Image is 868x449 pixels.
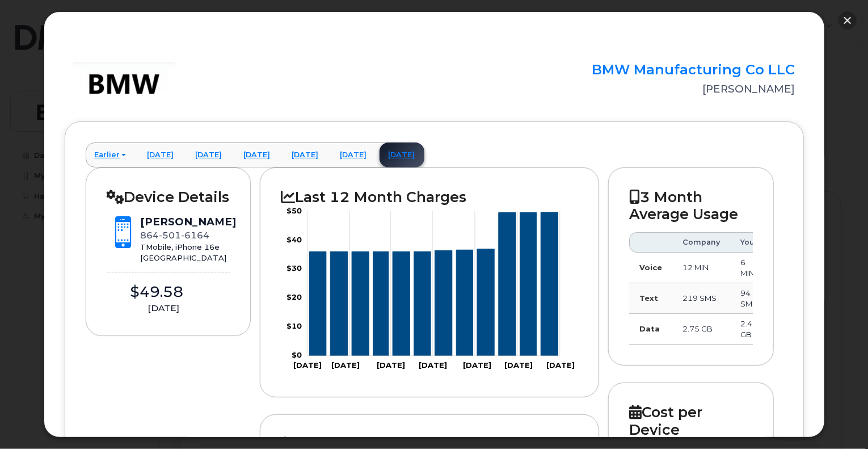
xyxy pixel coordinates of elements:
td: 12 MIN [672,253,730,283]
strong: Data [639,324,660,333]
tspan: $10 [286,322,302,331]
tspan: [DATE] [546,361,575,370]
g: Chart [286,206,575,370]
g: Series [309,212,558,356]
td: 2.75 GB [672,314,730,345]
td: 2.43 GB [730,314,768,345]
tspan: [DATE] [463,361,491,370]
th: Company [672,232,730,253]
strong: Text [639,293,658,303]
tspan: $0 [292,351,302,360]
tspan: [DATE] [419,361,447,370]
tspan: $20 [286,293,302,302]
strong: Voice [639,263,662,272]
td: 219 SMS [672,283,730,314]
div: TMobile, iPhone 16e [GEOGRAPHIC_DATA] [141,242,237,263]
td: 94 SMS [730,283,768,314]
tspan: $30 [286,264,302,273]
h2: Cost per Device [629,404,752,438]
tspan: [DATE] [504,361,533,370]
td: 6 MIN [730,253,768,283]
iframe: Messenger Launcher [819,400,859,440]
div: [DATE] [107,302,221,314]
tspan: [DATE] [377,361,405,370]
tspan: [DATE] [293,361,322,370]
th: You [730,232,768,253]
div: $49.58 [107,282,207,303]
tspan: [DATE] [331,361,360,370]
